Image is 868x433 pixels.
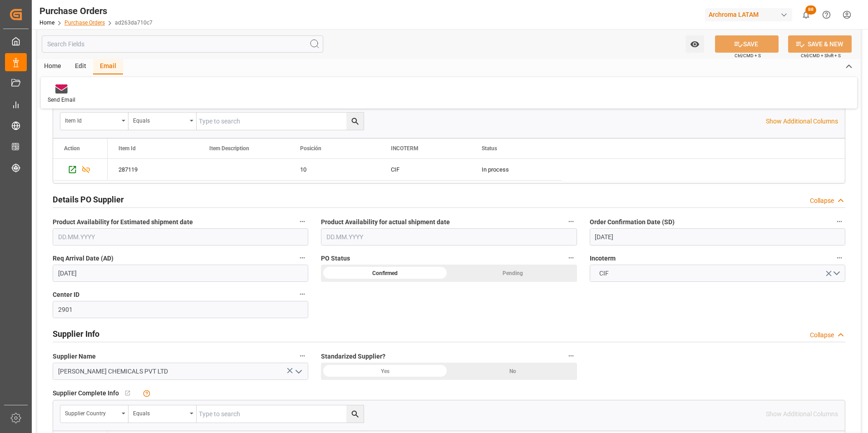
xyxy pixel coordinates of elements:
div: Press SPACE to select this row. [53,159,108,181]
button: open menu [60,405,128,423]
span: Product Availability for actual shipment date [321,217,450,227]
p: Show Additional Columns [766,117,838,126]
button: PO Status [565,252,577,264]
span: Item Id [118,145,136,152]
span: Item Description [209,145,249,152]
span: Order Confirmation Date (SD) [590,217,675,227]
div: Home [37,59,68,74]
button: open menu [128,405,197,423]
div: Confirmed [321,265,449,282]
button: open menu [128,113,197,130]
div: Collapse [810,330,834,340]
div: 287119 [108,159,198,180]
div: Edit [68,59,93,74]
button: Standarized Supplier? [565,350,577,362]
button: SAVE & NEW [788,35,852,53]
span: Supplier Name [53,352,96,361]
button: Supplier Name [296,350,308,362]
div: CIF [391,159,460,180]
div: Press SPACE to select this row. [108,159,562,181]
button: show 88 new notifications [796,5,816,25]
button: Help Center [816,5,837,25]
div: No [449,363,577,380]
div: Collapse [810,196,834,206]
input: DD.MM.YYYY [321,228,577,246]
a: Home [39,20,54,26]
span: Incoterm [590,254,616,263]
div: Equals [133,407,187,418]
input: DD.MM.YYYY [53,265,308,282]
span: Ctrl/CMD + S [735,52,761,59]
div: Item Id [65,114,118,125]
div: Archroma LATAM [705,8,792,21]
button: SAVE [715,35,779,53]
a: Purchase Orders [64,20,105,26]
span: INCOTERM [391,145,419,152]
div: Yes [321,363,449,380]
button: Order Confirmation Date (SD) [833,216,845,227]
span: Standarized Supplier? [321,352,385,361]
span: Ctrl/CMD + Shift + S [801,52,841,59]
button: Product Availability for Estimated shipment date [296,216,308,227]
button: open menu [686,35,704,53]
button: search button [346,405,364,423]
input: DD.MM.YYYY [53,228,308,246]
h2: Details PO Supplier [53,193,124,206]
button: Incoterm [833,252,845,264]
span: Supplier Complete Info [53,389,119,398]
div: In process [471,159,562,180]
button: Center ID [296,288,308,300]
div: Action [64,145,80,152]
div: Send Email [48,96,75,104]
button: search button [346,113,364,130]
span: Product Availability for Estimated shipment date [53,217,193,227]
span: Center ID [53,290,79,300]
button: Archroma LATAM [705,6,796,23]
span: CIF [595,269,613,278]
button: open menu [60,113,128,130]
span: PO Status [321,254,350,263]
div: Supplier Country [65,407,118,418]
div: Purchase Orders [39,4,153,18]
input: Search Fields [42,35,323,53]
span: Posición [300,145,321,152]
button: open menu [291,364,305,379]
button: Product Availability for actual shipment date [565,216,577,227]
div: Email [93,59,123,74]
span: Req Arrival Date (AD) [53,254,113,263]
button: Req Arrival Date (AD) [296,252,308,264]
input: enter supplier [53,363,308,380]
h2: Supplier Info [53,328,99,340]
input: Type to search [197,405,364,423]
div: 10 [300,159,369,180]
span: 88 [805,5,816,15]
div: Equals [133,114,187,125]
input: DD.MM.YYYY [590,228,845,246]
input: Type to search [197,113,364,130]
button: open menu [590,265,845,282]
span: Status [482,145,497,152]
div: Pending [449,265,577,282]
